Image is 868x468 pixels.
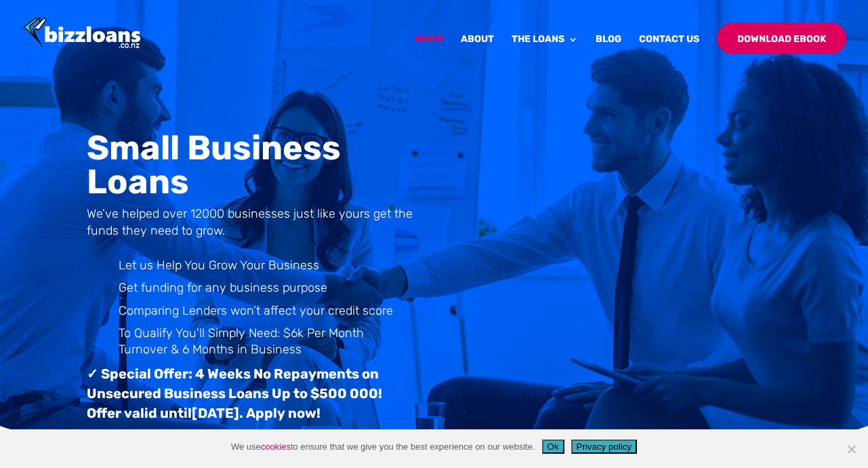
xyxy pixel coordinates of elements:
img: Bizzloans New Zealand [23,17,141,50]
button: Privacy policy [571,440,637,454]
span: No [844,442,858,456]
a: The Loans [512,35,578,66]
span: [DATE] [192,405,239,421]
a: Blog [596,35,621,66]
a: cookies [261,442,291,452]
a: Contact Us [639,35,699,66]
a: Download Ebook [717,22,846,54]
span: Comparing Lenders won’t affect your credit score [119,303,393,318]
span: To Qualify You'll Simply Need: $6k Per Month Turnover & 6 Months in Business [119,326,364,356]
a: Home [415,35,443,66]
span: We use to ensure that we give you the best experience on our website. [231,440,535,454]
span: Let us Help You Grow Your Business [119,258,319,273]
h1: Small Business Loans [87,131,415,206]
h3: ✓ Special Offer: 4 Weeks No Repayments on Unsecured Business Loans Up to $500 000! Offer valid un... [87,364,415,429]
button: Ok [542,440,564,454]
h4: We’ve helped over 12000 businesses just like yours get the funds they need to grow. [87,206,415,246]
span: Get funding for any business purpose [119,280,327,295]
a: About [461,35,494,66]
